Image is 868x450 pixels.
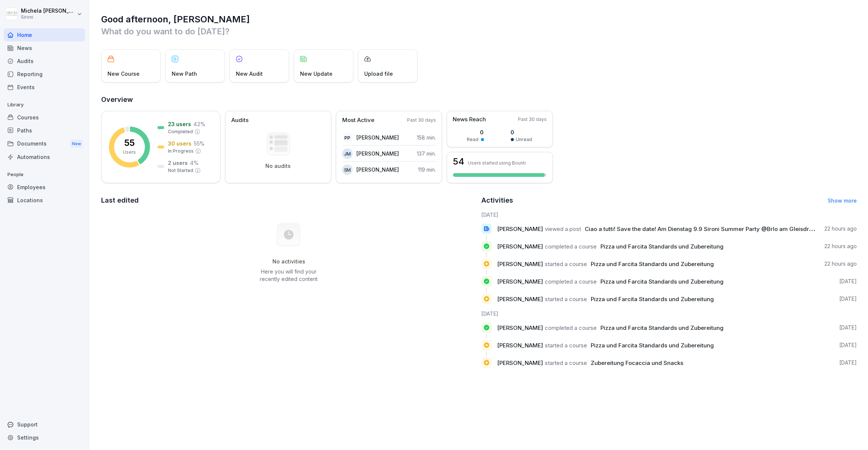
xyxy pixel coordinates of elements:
p: Past 30 days [407,117,436,124]
p: Unread [516,136,533,143]
a: Home [4,28,85,41]
span: [PERSON_NAME] [497,296,543,303]
p: Not Started [168,167,193,174]
span: [PERSON_NAME] [497,359,543,366]
div: Support [4,418,85,431]
span: Pizza und Farcita Standards und Zubereitung [591,296,714,303]
p: People [4,169,85,181]
a: Settings [4,431,85,444]
p: Most Active [342,116,374,125]
span: Pizza und Farcita Standards und Zubereitung [591,342,714,349]
span: [PERSON_NAME] [497,243,543,250]
p: 23 users [168,120,191,128]
p: Library [4,99,85,111]
span: Pizza und Farcita Standards und Zubereitung [601,278,724,285]
p: Michela [PERSON_NAME] [21,8,75,14]
p: New Course [107,70,140,78]
div: SM [342,165,353,175]
p: Users [123,149,136,156]
a: DocumentsNew [4,137,85,151]
span: started a course [545,342,587,349]
p: Past 30 days [518,116,547,123]
p: New Update [300,70,332,78]
p: What do you want to do [DATE]? [101,25,857,37]
span: [PERSON_NAME] [497,342,543,349]
h6: [DATE] [482,211,857,219]
h3: 54 [453,157,464,166]
p: News Reach [453,115,486,124]
a: Locations [4,194,85,207]
a: Employees [4,181,85,194]
p: 30 users [168,140,191,147]
p: Sironi [21,15,75,20]
h2: Activities [482,195,513,206]
span: Zubereitung Focaccia und Snacks [591,359,684,366]
a: Events [4,81,85,94]
span: viewed a post [545,225,581,232]
a: News [4,41,85,54]
p: [PERSON_NAME] [356,166,399,174]
span: started a course [545,260,587,268]
div: Documents [4,137,85,151]
p: 2 users [168,159,188,167]
p: 137 min. [417,150,436,157]
p: 42 % [193,120,205,128]
p: [PERSON_NAME] [356,134,399,141]
p: New Path [172,70,197,78]
span: completed a course [545,243,597,250]
span: Pizza und Farcita Standards und Zubereitung [601,324,724,331]
p: [DATE] [839,295,857,303]
span: Ciao a tutti! Save the date! Am Dienstag 9.9 Sironi Summer Party @Brlo am Gleisdreieck! Ab 18 Uhr, [585,225,854,232]
p: [PERSON_NAME] [356,150,399,157]
p: 4 % [190,159,199,167]
p: [DATE] [839,278,857,285]
a: Automations [4,150,85,163]
span: started a course [545,296,587,303]
p: 119 min. [418,166,436,174]
p: Here you will find your recently edited content [251,268,327,283]
p: 22 hours ago [824,243,857,250]
p: [DATE] [839,359,857,366]
p: [DATE] [839,324,857,331]
p: Completed [168,128,193,135]
p: New Audit [236,70,263,78]
h2: Last edited [101,195,477,206]
p: Audits [231,116,249,125]
p: 55 [124,138,135,147]
h6: [DATE] [482,310,857,318]
p: [DATE] [839,341,857,349]
a: Courses [4,111,85,124]
p: Read [467,136,479,143]
span: completed a course [545,324,597,331]
p: No audits [266,163,291,169]
a: Audits [4,54,85,68]
p: 55 % [194,140,204,147]
p: 158 min. [417,134,436,141]
div: JM [342,149,353,159]
div: New [70,140,83,148]
p: 22 hours ago [824,260,857,268]
span: [PERSON_NAME] [497,278,543,285]
span: Pizza und Farcita Standards und Zubereitung [591,260,714,268]
span: [PERSON_NAME] [497,324,543,331]
p: Users started using Bounti [468,160,526,166]
div: PP [342,132,353,143]
a: Reporting [4,68,85,81]
p: 0 [511,128,533,136]
h1: Good afternoon, [PERSON_NAME] [101,13,857,25]
p: In Progress [168,148,194,154]
span: [PERSON_NAME] [497,260,543,268]
a: Paths [4,124,85,137]
span: started a course [545,359,587,366]
p: Upload file [364,70,393,78]
a: Show more [828,197,857,204]
span: Pizza und Farcita Standards und Zubereitung [601,243,724,250]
